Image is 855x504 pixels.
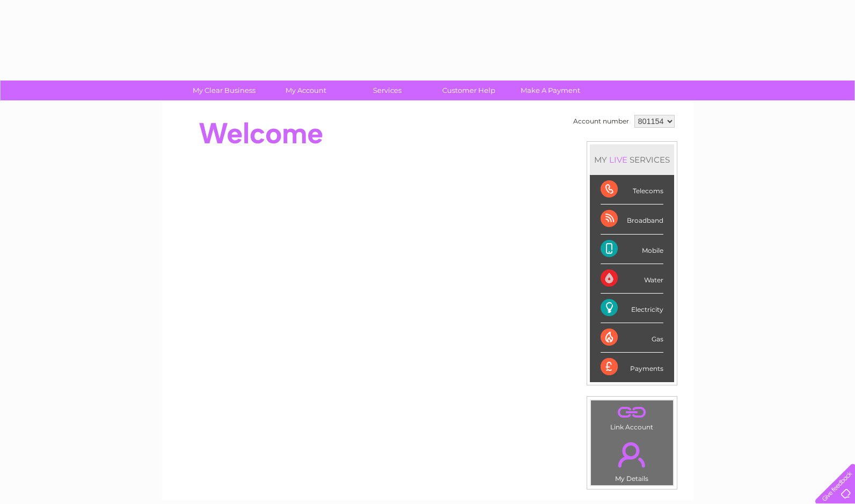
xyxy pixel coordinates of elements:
div: LIVE [607,155,630,165]
a: . [594,403,670,422]
td: Account number [571,112,632,130]
a: . [594,436,670,473]
div: Telecoms [601,175,663,204]
td: My Details [590,433,674,486]
a: My Account [261,81,350,100]
div: MY SERVICES [590,144,674,175]
div: Electricity [601,294,663,323]
a: My Clear Business [180,81,268,100]
div: Mobile [601,235,663,264]
div: Water [601,264,663,294]
a: Services [343,81,432,100]
a: Customer Help [425,81,513,100]
a: Make A Payment [506,81,595,100]
div: Broadband [601,204,663,234]
div: Payments [601,353,663,382]
div: Gas [601,323,663,353]
td: Link Account [590,400,674,434]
